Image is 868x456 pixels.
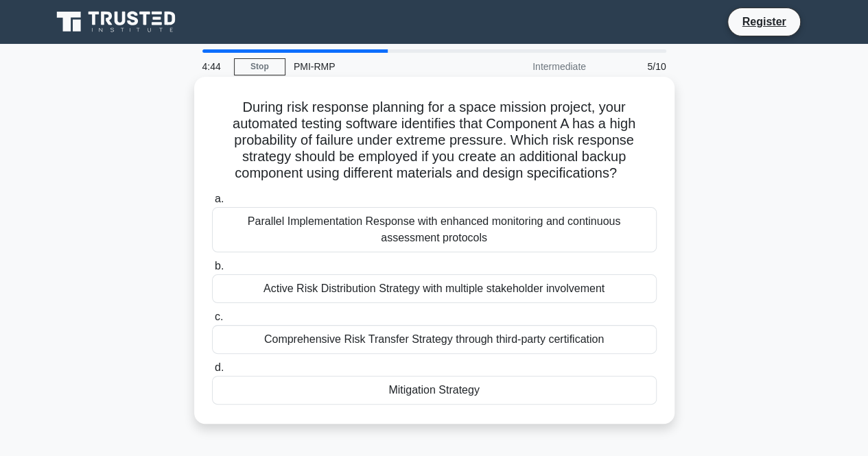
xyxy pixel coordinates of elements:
[285,53,474,80] div: PMI-RMP
[212,274,657,303] div: Active Risk Distribution Strategy with multiple stakeholder involvement
[215,260,224,272] span: b.
[215,193,224,204] span: a.
[194,53,234,80] div: 4:44
[734,13,794,30] a: Register
[234,58,285,75] a: Stop
[211,99,658,182] h5: During risk response planning for a space mission project, your automated testing software identi...
[212,376,657,405] div: Mitigation Strategy
[215,311,223,322] span: c.
[215,361,224,373] span: d.
[594,53,675,80] div: 5/10
[474,53,594,80] div: Intermediate
[212,325,657,354] div: Comprehensive Risk Transfer Strategy through third-party certification
[212,207,657,252] div: Parallel Implementation Response with enhanced monitoring and continuous assessment protocols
